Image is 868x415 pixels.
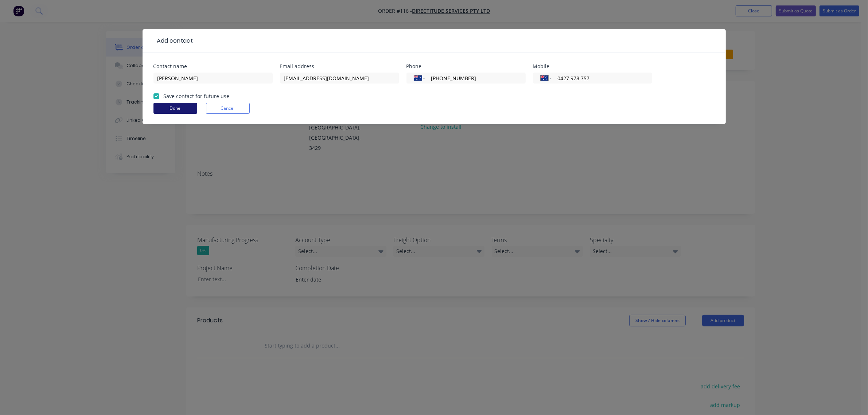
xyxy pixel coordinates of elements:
div: Mobile [533,64,652,69]
label: Save contact for future use [164,92,230,100]
button: Cancel [206,103,250,114]
div: Add contact [153,36,193,45]
div: Email address [280,64,399,69]
button: Done [153,103,197,114]
div: Phone [406,64,526,69]
div: Contact name [153,64,273,69]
